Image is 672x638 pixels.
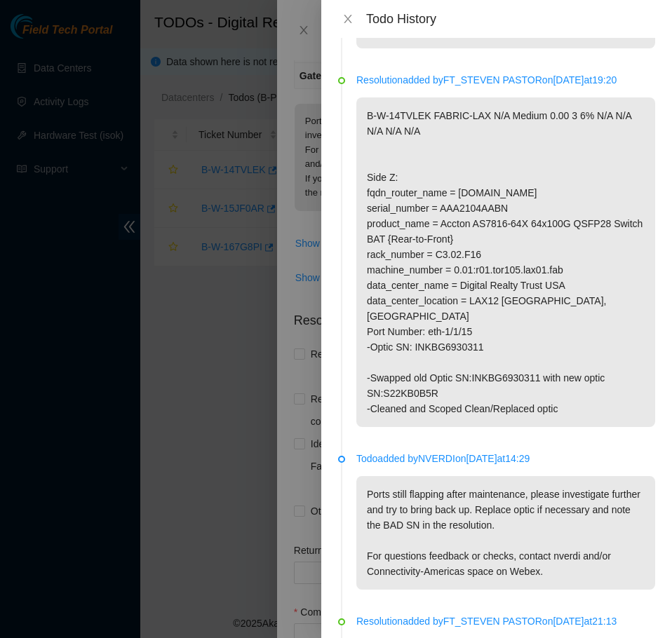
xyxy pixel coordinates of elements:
[356,97,655,427] p: B-W-14TVLEK FABRIC-LAX N/A Medium 0.00 3 6% N/A N/A N/A N/A N/A Side Z: fqdn_router_name = [DOMAI...
[366,11,655,27] div: Todo History
[342,13,354,25] span: close
[356,72,655,88] p: Resolution added by FT_STEVEN PASTOR on [DATE] at 19:20
[356,613,655,629] p: Resolution added by FT_STEVEN PASTOR on [DATE] at 21:13
[356,451,655,466] p: Todo added by NVERDI on [DATE] at 14:29
[338,13,358,26] button: Close
[356,476,655,590] p: Ports still flapping after maintenance, please investigate further and try to bring back up. Repl...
